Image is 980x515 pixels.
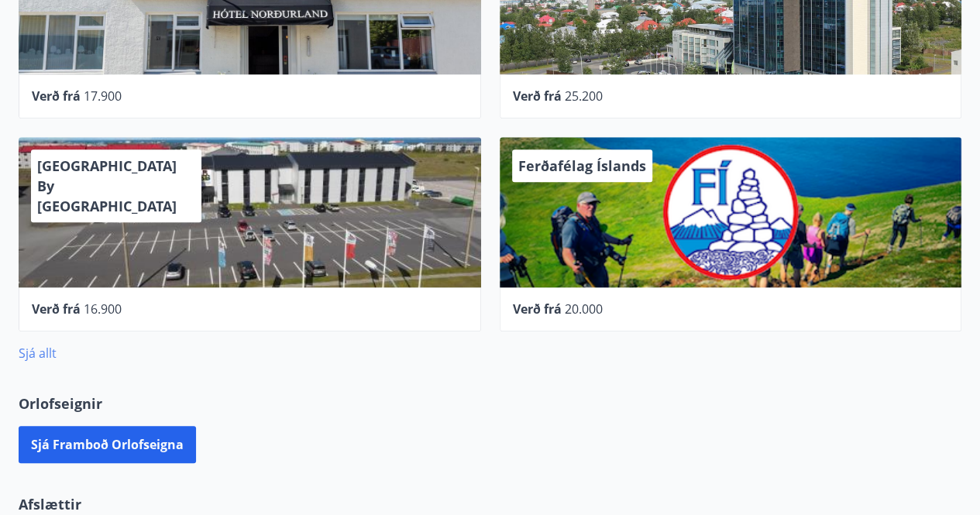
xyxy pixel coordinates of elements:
p: Afslættir [19,494,961,514]
span: 20.000 [565,300,603,318]
span: Verð frá [32,300,81,318]
span: Verð frá [513,88,562,105]
span: 16.900 [84,300,122,318]
button: Sjá framboð orlofseigna [19,426,196,463]
span: 17.900 [84,88,122,105]
span: Orlofseignir [19,393,102,414]
span: Verð frá [32,88,81,105]
a: Sjá allt [19,345,57,362]
span: 25.200 [565,88,603,105]
span: Verð frá [513,300,562,318]
span: [GEOGRAPHIC_DATA] By [GEOGRAPHIC_DATA] [37,156,177,215]
span: Ferðafélag Íslands [518,156,646,175]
